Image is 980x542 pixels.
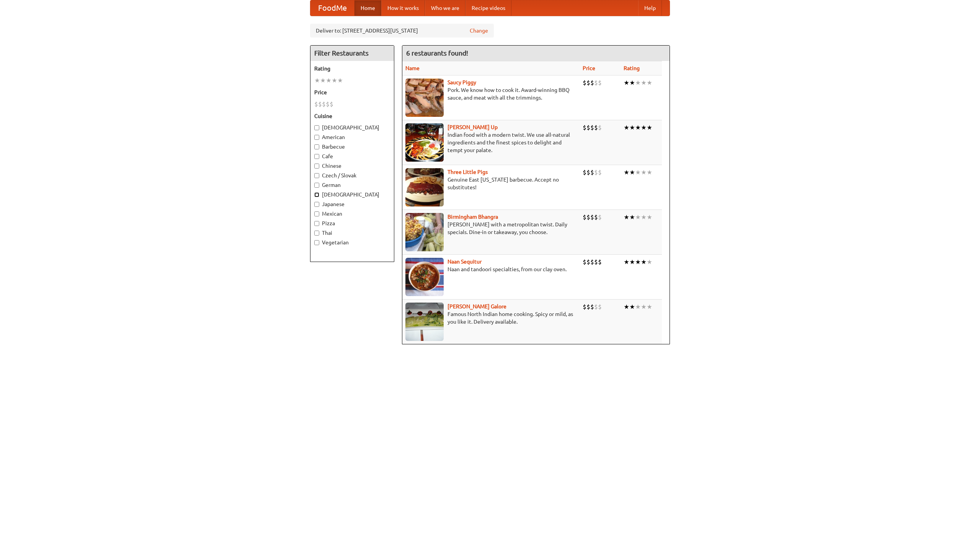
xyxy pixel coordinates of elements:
[314,112,390,120] h5: Cuisine
[448,169,488,175] a: Three Little Pigs
[629,168,635,177] li: ★
[598,123,602,132] li: $
[314,231,319,236] input: Thai
[337,76,343,85] li: ★
[583,303,586,311] li: $
[314,100,318,108] li: $
[425,0,465,16] a: Who we are
[314,125,319,130] input: [DEMOGRAPHIC_DATA]
[314,65,390,72] h5: Rating
[405,168,444,206] img: littlepigs.jpg
[448,124,498,130] a: [PERSON_NAME] Up
[310,0,354,16] a: FoodMe
[583,258,586,266] li: $
[314,172,390,179] label: Czech / Slovak
[405,131,577,154] p: Indian food with a modern twist. We use all-natural ingredients and the finest spices to delight ...
[638,0,662,16] a: Help
[314,202,319,207] input: Japanese
[314,135,319,140] input: American
[583,123,586,132] li: $
[314,191,390,198] label: [DEMOGRAPHIC_DATA]
[594,213,598,221] li: $
[629,123,635,132] li: ★
[641,168,647,177] li: ★
[586,123,590,132] li: $
[405,86,577,102] p: Pork. We know how to cook it. Award-winning BBQ sauce, and meat with all the trimmings.
[583,213,586,221] li: $
[594,79,598,87] li: $
[314,164,319,169] input: Chinese
[624,303,629,311] li: ★
[590,258,594,266] li: $
[594,258,598,266] li: $
[594,303,598,311] li: $
[594,123,598,132] li: $
[583,168,586,177] li: $
[590,168,594,177] li: $
[314,162,390,170] label: Chinese
[594,168,598,177] li: $
[405,176,577,191] p: Genuine East [US_STATE] barbecue. Accept no substitutes!
[641,79,647,87] li: ★
[641,303,647,311] li: ★
[635,168,641,177] li: ★
[629,258,635,266] li: ★
[314,239,390,246] label: Vegetarian
[647,123,652,132] li: ★
[598,303,602,311] li: $
[624,258,629,266] li: ★
[448,214,498,220] b: Birmingham Bhangra
[647,79,652,87] li: ★
[590,79,594,87] li: $
[322,100,326,108] li: $
[635,213,641,221] li: ★
[326,76,332,85] li: ★
[314,181,390,189] label: German
[624,65,640,71] a: Rating
[405,213,444,251] img: bhangra.jpg
[635,123,641,132] li: ★
[470,27,488,34] a: Change
[314,221,319,226] input: Pizza
[590,303,594,311] li: $
[330,100,333,108] li: $
[314,76,320,85] li: ★
[405,265,577,273] p: Naan and tandoori specialties, from our clay oven.
[624,123,629,132] li: ★
[465,0,511,16] a: Recipe videos
[635,258,641,266] li: ★
[310,24,494,38] div: Deliver to: [STREET_ADDRESS][US_STATE]
[314,143,390,151] label: Barbecue
[586,258,590,266] li: $
[314,154,319,159] input: Cafe
[448,303,506,309] b: [PERSON_NAME] Galore
[641,258,647,266] li: ★
[583,79,586,87] li: $
[314,124,390,131] label: [DEMOGRAPHIC_DATA]
[647,303,652,311] li: ★
[405,123,444,162] img: curryup.jpg
[647,258,652,266] li: ★
[448,259,482,265] a: Naan Sequitur
[314,210,390,218] label: Mexican
[590,213,594,221] li: $
[635,79,641,87] li: ★
[583,65,595,71] a: Price
[624,168,629,177] li: ★
[598,79,602,87] li: $
[647,213,652,221] li: ★
[629,303,635,311] li: ★
[310,46,394,61] h4: Filter Restaurants
[314,200,390,208] label: Japanese
[624,79,629,87] li: ★
[314,211,319,216] input: Mexican
[629,213,635,221] li: ★
[405,65,420,71] a: Name
[448,79,476,85] b: Saucy Piggy
[314,229,390,237] label: Thai
[586,213,590,221] li: $
[405,258,444,296] img: naansequitur.jpg
[314,133,390,141] label: American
